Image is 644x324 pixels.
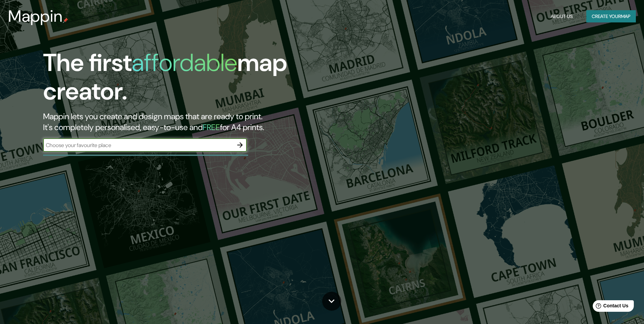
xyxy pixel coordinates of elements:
[586,10,636,23] button: Create yourmap
[8,7,63,26] h3: Mappin
[43,49,365,111] h1: The first map creator.
[63,18,68,23] img: mappin-pin
[584,298,637,317] iframe: Help widget launcher
[43,111,365,133] h2: Mappin lets you create and design maps that are ready to print. It's completely personalised, eas...
[203,122,220,132] h5: FREE
[132,47,237,78] h1: affordable
[548,10,575,23] button: About Us
[43,141,233,149] input: Choose your favourite place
